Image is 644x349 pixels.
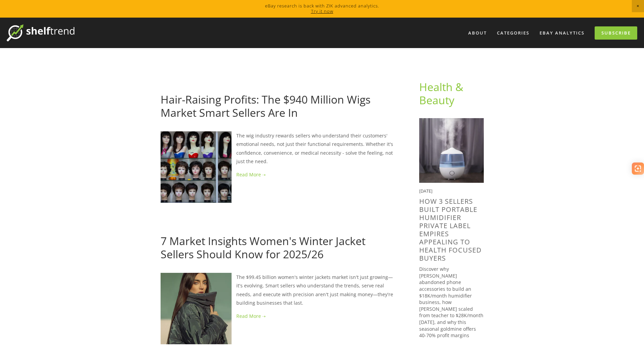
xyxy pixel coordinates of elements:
a: Hair-Raising Profits: The $940 Million Wigs Market Smart Sellers Are In [161,92,371,119]
a: [DATE] [161,223,176,230]
a: How 3 Sellers Built Portable Humidifier Private Label Empires Appealing To Health Focused Buyers [419,197,482,263]
a: Health & Beauty [419,80,466,107]
a: [DATE] [161,82,176,88]
p: The wig industry rewards sellers who understand their customers' emotional needs, not just their ... [161,131,398,166]
p: Discover why [PERSON_NAME] abandoned phone accessories to build an $18K/month humidifier business... [419,266,484,339]
img: How 3 Sellers Built Portable Humidifier Private Label Empires Appealing To Health Focused Buyers [419,118,484,183]
img: 7 Market Insights Women's Winter Jacket Sellers Should Know for 2025/26 [161,273,232,344]
p: The $99.45 billion women's winter jackets market isn't just growing—it's evolving. Smart sellers ... [161,273,398,307]
div: Categories [493,27,534,39]
a: 7 Market Insights Women's Winter Jacket Sellers Should Know for 2025/26 [161,234,365,261]
time: [DATE] [419,188,432,194]
a: About [464,27,491,39]
img: Hair-Raising Profits: The $940 Million Wigs Market Smart Sellers Are In [161,131,232,202]
a: eBay Analytics [535,27,589,39]
a: Try it now [311,8,333,14]
a: Subscribe [595,26,637,40]
img: ShelfTrend [7,24,74,41]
